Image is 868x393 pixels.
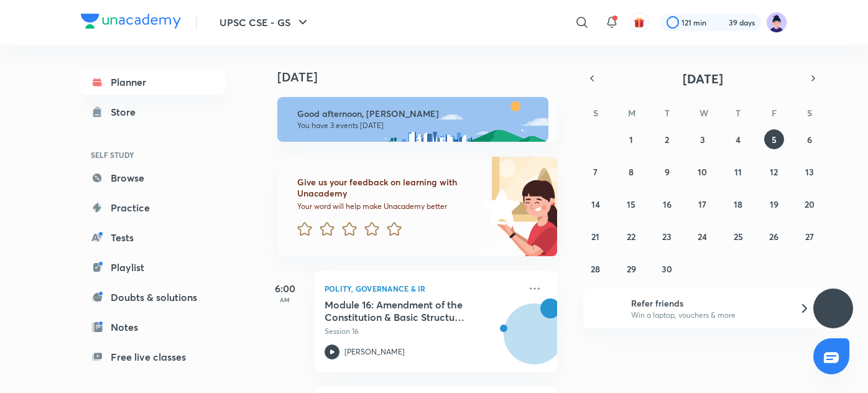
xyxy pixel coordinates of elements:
h6: Refer friends [631,297,784,310]
abbr: September 18, 2025 [734,198,742,210]
button: September 25, 2025 [728,226,748,246]
a: Planner [81,70,225,95]
button: September 15, 2025 [621,194,641,214]
button: September 18, 2025 [728,194,748,214]
abbr: September 27, 2025 [805,231,814,243]
abbr: September 28, 2025 [591,263,600,275]
a: Playlist [81,255,225,280]
abbr: September 29, 2025 [627,263,636,275]
abbr: Sunday [593,107,598,119]
button: September 20, 2025 [800,194,820,214]
img: avatar [634,17,645,28]
abbr: September 30, 2025 [662,263,672,275]
div: Store [111,104,143,119]
a: Browse [81,165,225,190]
button: September 23, 2025 [657,226,677,246]
button: September 8, 2025 [621,162,641,182]
button: September 26, 2025 [764,226,784,246]
abbr: September 5, 2025 [772,134,777,146]
abbr: September 9, 2025 [665,166,670,178]
h6: Give us your feedback on learning with Unacademy [297,177,479,199]
button: [DATE] [601,70,805,87]
abbr: Friday [772,107,777,119]
button: September 4, 2025 [728,129,748,149]
button: September 28, 2025 [586,259,606,279]
a: Store [81,99,225,124]
abbr: Wednesday [699,107,708,119]
abbr: Tuesday [665,107,670,119]
abbr: September 10, 2025 [698,166,707,178]
img: ttu [826,301,841,316]
button: UPSC CSE - GS [212,10,318,35]
a: Practice [81,195,225,220]
button: September 3, 2025 [693,129,713,149]
abbr: September 26, 2025 [769,231,778,243]
abbr: September 2, 2025 [665,134,669,146]
button: September 22, 2025 [621,226,641,246]
p: Polity, Governance & IR [325,281,520,296]
abbr: September 19, 2025 [770,198,778,210]
img: unacademy [489,298,557,384]
abbr: September 16, 2025 [663,198,672,210]
button: September 29, 2025 [621,259,641,279]
h6: SELF STUDY [81,144,225,165]
abbr: Monday [628,107,635,119]
p: Win a laptop, vouchers & more [631,310,784,321]
button: September 16, 2025 [657,194,677,214]
abbr: Saturday [807,107,812,119]
abbr: September 20, 2025 [805,198,815,210]
p: You have 3 events [DATE] [297,121,537,131]
a: Free live classes [81,344,225,369]
abbr: September 12, 2025 [770,166,778,178]
abbr: September 17, 2025 [698,198,706,210]
img: referral [593,296,618,321]
button: September 7, 2025 [586,162,606,182]
button: September 13, 2025 [800,162,820,182]
p: AM [260,296,310,303]
button: September 14, 2025 [586,194,606,214]
p: Session 16 [325,326,520,337]
button: September 2, 2025 [657,129,677,149]
button: September 6, 2025 [800,129,820,149]
img: streak [714,16,726,29]
abbr: September 25, 2025 [734,231,743,243]
abbr: September 11, 2025 [734,166,742,178]
p: [PERSON_NAME] [344,346,405,358]
button: September 10, 2025 [693,162,713,182]
abbr: Thursday [736,107,741,119]
abbr: September 3, 2025 [700,134,705,146]
abbr: September 22, 2025 [627,231,635,243]
abbr: September 15, 2025 [627,198,635,210]
h5: 6:00 [260,281,310,296]
abbr: September 14, 2025 [591,198,600,210]
img: Company Logo [81,14,181,29]
abbr: September 23, 2025 [662,231,672,243]
button: September 5, 2025 [764,129,784,149]
img: Ravi Chalotra [766,12,787,33]
a: Tests [81,225,225,250]
abbr: September 24, 2025 [698,231,707,243]
button: September 9, 2025 [657,162,677,182]
button: September 19, 2025 [764,194,784,214]
abbr: September 8, 2025 [629,166,634,178]
button: September 21, 2025 [586,226,606,246]
h4: [DATE] [277,70,570,85]
button: September 1, 2025 [621,129,641,149]
a: Company Logo [81,14,181,32]
button: avatar [629,12,649,32]
p: Your word will help make Unacademy better [297,201,479,211]
abbr: September 4, 2025 [736,134,741,146]
button: September 17, 2025 [693,194,713,214]
img: afternoon [277,97,548,142]
button: September 11, 2025 [728,162,748,182]
img: feedback_image [441,157,557,256]
button: September 30, 2025 [657,259,677,279]
abbr: September 13, 2025 [805,166,814,178]
button: September 12, 2025 [764,162,784,182]
abbr: September 6, 2025 [807,134,812,146]
a: Notes [81,315,225,340]
abbr: September 21, 2025 [591,231,599,243]
button: September 24, 2025 [693,226,713,246]
abbr: September 1, 2025 [629,134,633,146]
h6: Good afternoon, [PERSON_NAME] [297,108,537,119]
